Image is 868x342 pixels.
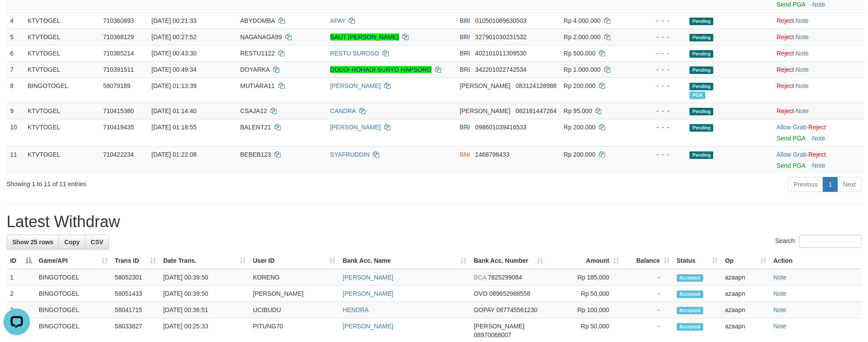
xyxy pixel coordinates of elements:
td: KTVTOGEL [24,29,100,45]
span: Pending [689,18,713,25]
th: Bank Acc. Name: activate to sort column ascending [339,253,470,269]
span: ABYDOMBA [240,17,275,24]
a: 1 [823,177,838,192]
span: BEBEB123 [240,151,271,158]
th: Bank Acc. Number: activate to sort column ascending [470,253,546,269]
td: - [623,286,673,302]
span: [DATE] 01:14:40 [152,107,197,114]
span: Copy 087745561230 to clipboard [496,306,537,313]
span: Rp 95.000 [564,107,592,114]
td: · [773,45,864,61]
td: · [773,103,864,119]
td: · [773,61,864,77]
a: Copy [58,235,85,250]
td: · [773,12,864,29]
span: PGA [689,92,705,99]
a: Reject [777,33,794,40]
span: 710415380 [103,107,134,114]
a: Send PGA [777,162,805,169]
div: - - - [639,33,682,41]
span: 58079189 [103,82,130,89]
span: CSAJA12 [240,107,267,114]
span: CSV [91,239,103,246]
td: 2 [7,286,35,302]
span: BRI [460,124,470,131]
span: Pending [689,151,713,159]
span: BRI [460,17,470,24]
span: [DATE] 01:18:55 [152,124,197,131]
a: Reject [777,50,794,57]
a: DODDI ROHADI SURYO HAPSORO [330,66,432,73]
a: Note [773,306,787,313]
span: · [777,124,808,131]
a: Reject [777,17,794,24]
a: Reject [777,82,794,89]
span: Rp 200.000 [564,151,595,158]
a: RESTU SUROSO [330,50,379,57]
td: 9 [7,103,24,119]
span: [PERSON_NAME] [474,323,524,330]
th: Trans ID: activate to sort column ascending [111,253,160,269]
td: [DATE] 00:39:50 [160,269,249,286]
span: · [777,151,808,158]
span: [DATE] 01:22:08 [152,151,197,158]
a: Note [773,323,787,330]
td: KTVTOGEL [24,119,100,146]
span: RESTU1122 [240,50,275,57]
a: SAUT [PERSON_NAME] [330,33,399,40]
div: - - - [639,150,682,159]
span: 710391511 [103,66,134,73]
th: User ID: activate to sort column ascending [249,253,339,269]
span: Pending [689,66,713,74]
a: Reject [777,66,794,73]
td: 58052301 [111,269,160,286]
a: APAY [330,17,346,24]
span: [PERSON_NAME] [460,82,511,89]
td: 58041715 [111,302,160,318]
span: Accepted [677,291,703,298]
a: Send PGA [777,135,805,142]
td: BINGOTOGEL [35,286,111,302]
span: Copy 402101011309530 to clipboard [475,50,527,57]
td: 6 [7,45,24,61]
td: KORENG [249,269,339,286]
span: Copy [64,239,80,246]
span: Copy 083124128988 to clipboard [515,82,556,89]
a: Note [796,50,809,57]
a: Next [837,177,861,192]
td: [DATE] 00:39:50 [160,286,249,302]
div: - - - [639,49,682,58]
td: BINGOTOGEL [24,77,100,103]
a: [PERSON_NAME] [330,82,381,89]
span: Pending [689,50,713,58]
td: UCIBUDU [249,302,339,318]
a: CANDRA [330,107,356,114]
span: 710419435 [103,124,134,131]
span: Copy 089652988558 to clipboard [489,290,530,297]
td: - [623,302,673,318]
span: 710385214 [103,50,134,57]
div: - - - [639,65,682,74]
span: Pending [689,34,713,41]
td: · [773,146,864,173]
span: Copy 08970068007 to clipboard [474,331,511,338]
a: [PERSON_NAME] [330,124,381,131]
a: Reject [808,124,826,131]
span: 710422234 [103,151,134,158]
td: 58051433 [111,286,160,302]
a: Note [773,290,787,297]
a: Previous [788,177,823,192]
a: Reject [777,107,794,114]
span: Copy 082181447264 to clipboard [515,107,556,114]
a: [PERSON_NAME] [343,290,393,297]
span: Copy 327901030231532 to clipboard [475,33,527,40]
label: Search: [775,235,861,248]
td: · [773,77,864,103]
a: Reject [808,151,826,158]
a: Note [812,1,825,8]
th: Game/API: activate to sort column ascending [35,253,111,269]
td: [DATE] 00:36:51 [160,302,249,318]
td: KTVTOGEL [24,146,100,173]
a: Note [812,162,825,169]
th: Op: activate to sort column ascending [722,253,770,269]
